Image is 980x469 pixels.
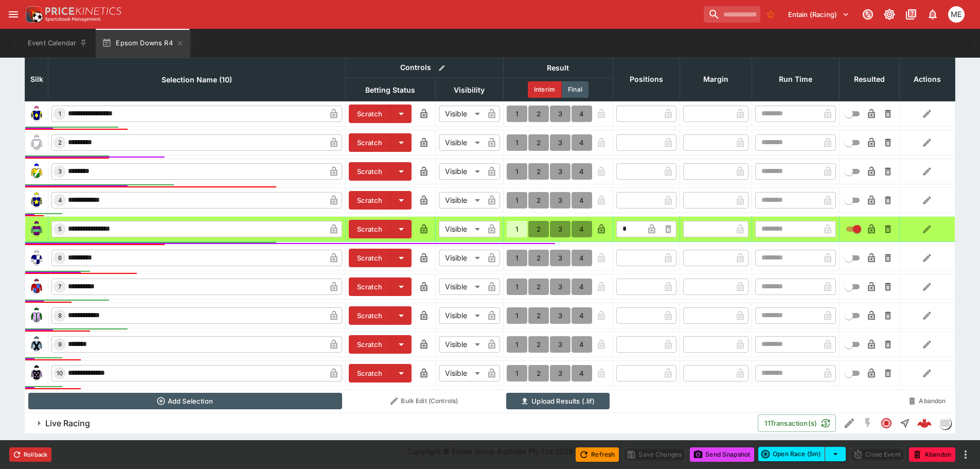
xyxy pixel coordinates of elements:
[56,139,64,146] span: 2
[150,74,243,86] span: Selection Name (10)
[528,365,549,381] button: 2
[528,250,549,266] button: 2
[507,365,527,381] button: 1
[349,277,391,296] button: Scratch
[572,365,592,381] button: 4
[572,134,592,151] button: 4
[825,447,846,461] button: select merge strategy
[572,307,592,324] button: 4
[550,134,571,151] button: 3
[550,192,571,209] button: 3
[959,448,972,461] button: more
[45,7,121,15] img: PriceKinetics
[348,393,500,409] button: Bulk Edit (Controls)
[45,418,90,429] h6: Live Racing
[439,221,484,237] div: Visible
[439,307,484,324] div: Visible
[909,447,955,462] button: Abandon
[690,447,754,462] button: Send Snapshot
[28,221,45,237] img: runner 5
[758,447,846,461] div: split button
[939,418,951,429] img: liveracing
[22,29,94,58] button: Event Calendar
[503,58,613,78] th: Result
[550,336,571,353] button: 3
[439,279,484,295] div: Visible
[572,221,592,237] button: 4
[899,58,955,101] th: Actions
[507,134,527,151] button: 1
[56,341,64,348] span: 9
[528,279,549,295] button: 2
[349,105,391,123] button: Scratch
[782,6,856,23] button: Select Tenant
[507,279,527,295] button: 1
[25,413,758,433] button: Live Racing
[28,250,45,266] img: runner 6
[528,221,549,237] button: 2
[442,84,496,96] span: Visibility
[877,414,896,432] button: Closed
[562,81,589,98] button: Final
[613,58,680,101] th: Positions
[507,221,527,237] button: 1
[880,417,893,429] svg: Closed
[57,110,63,117] span: 1
[28,134,45,151] img: runner 2
[880,5,899,24] button: Toggle light/dark mode
[859,5,877,24] button: Connected to PK
[349,162,391,181] button: Scratch
[439,163,484,180] div: Visible
[550,106,571,122] button: 3
[56,197,64,204] span: 4
[28,365,45,381] img: runner 10
[349,249,391,267] button: Scratch
[572,250,592,266] button: 4
[939,417,951,429] div: liveracing
[507,250,527,266] button: 1
[9,447,51,462] button: Rollback
[506,393,610,409] button: Upload Results (.lif)
[507,336,527,353] button: 1
[758,414,836,432] button: 11Transaction(s)
[28,307,45,324] img: runner 8
[528,81,562,98] button: Interim
[762,6,779,23] button: No Bookmarks
[349,133,391,152] button: Scratch
[528,192,549,209] button: 2
[56,168,64,175] span: 3
[550,250,571,266] button: 3
[354,84,426,96] span: Betting Status
[439,365,484,381] div: Visible
[345,58,503,78] th: Controls
[550,163,571,180] button: 3
[550,365,571,381] button: 3
[859,414,877,432] button: SGM Disabled
[28,106,45,122] img: runner 1
[349,364,391,383] button: Scratch
[704,6,760,23] input: search
[439,106,484,122] div: Visible
[572,336,592,353] button: 4
[576,447,619,462] button: Refresh
[528,106,549,122] button: 2
[55,370,65,377] span: 10
[528,163,549,180] button: 2
[45,17,101,22] img: Sportsbook Management
[923,5,942,24] button: Notifications
[28,192,45,209] img: runner 4
[572,106,592,122] button: 4
[349,191,391,210] button: Scratch
[56,283,63,290] span: 7
[917,416,932,430] img: logo-cerberus--red.svg
[28,163,45,180] img: runner 3
[550,307,571,324] button: 3
[96,29,190,58] button: Epsom Downs R4
[507,307,527,324] button: 1
[439,336,484,353] div: Visible
[572,163,592,180] button: 4
[349,220,391,238] button: Scratch
[839,58,899,101] th: Resulted
[550,221,571,237] button: 3
[507,106,527,122] button: 1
